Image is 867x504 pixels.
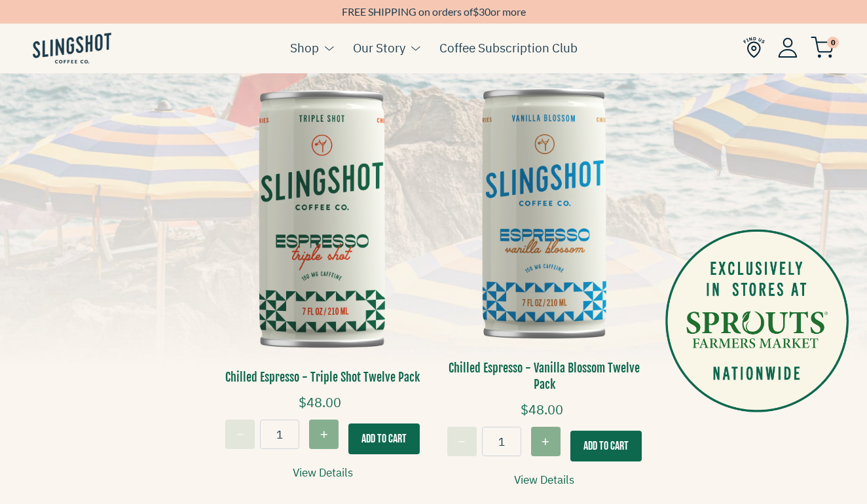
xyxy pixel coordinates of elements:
[473,5,479,18] span: $
[222,68,424,372] img: Triple Shot Six-Pack
[778,37,798,58] img: Account
[293,464,353,482] a: View Details
[353,38,405,58] a: Our Story
[348,423,420,454] button: Add To Cart
[439,38,578,58] a: Coffee Subscription Club
[531,427,561,456] button: Increase quantity for Chilled Espresso - Vanilla Blossom Twelve Pack
[222,369,424,386] h3: Chilled Espresso - Triple Shot Twelve Pack
[443,360,646,393] h3: Chilled Espresso - Vanilla Blossom Twelve Pack
[482,427,521,456] input: quantity
[665,229,849,412] img: sprouts.png__PID:88e3b6b0-1573-45e7-85ce-9606921f4b90
[290,38,319,58] a: Shop
[811,37,834,58] img: cart
[260,420,299,449] input: quantity
[309,420,339,449] button: Increase quantity for Chilled Espresso - Triple Shot Twelve Pack
[443,61,646,363] img: Vanilla Blossom Six-Pack
[222,392,424,420] div: $48.00
[827,37,839,48] span: 0
[479,5,490,18] span: 30
[514,471,574,489] a: View Details
[570,431,642,461] button: Add To Cart
[443,399,646,427] div: $48.00
[743,37,765,58] img: Find Us
[811,40,834,56] a: 0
